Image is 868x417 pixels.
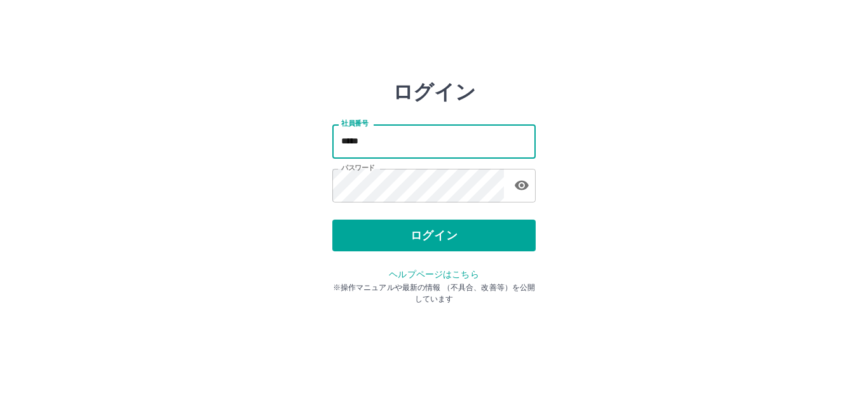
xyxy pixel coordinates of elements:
[332,282,536,305] p: ※操作マニュアルや最新の情報 （不具合、改善等）を公開しています
[393,80,476,104] h2: ログイン
[332,220,536,251] button: ログイン
[341,119,368,128] label: 社員番号
[341,163,375,173] label: パスワード
[389,269,478,279] a: ヘルプページはこちら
